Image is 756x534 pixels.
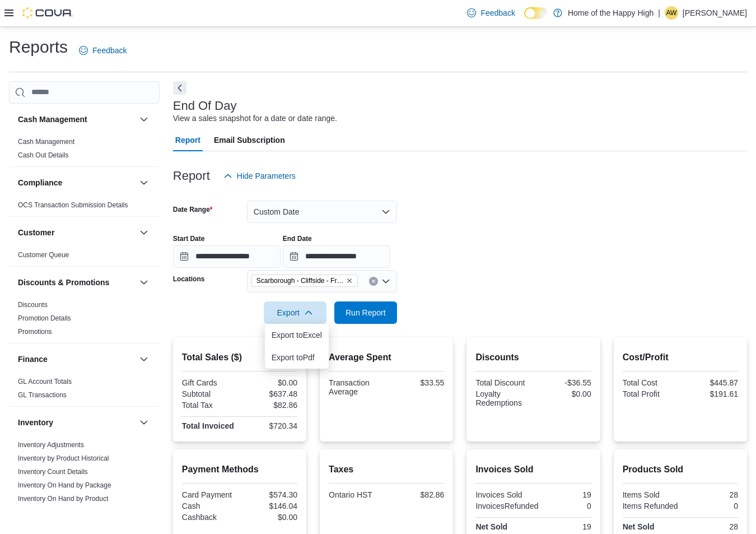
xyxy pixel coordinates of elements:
span: Promotions [18,327,52,336]
button: Finance [137,352,151,366]
div: Total Profit [623,389,678,398]
h3: Report [173,169,210,183]
span: Export [270,301,320,324]
button: Discounts & Promotions [137,276,151,289]
span: Inventory On Hand by Package [18,481,111,490]
div: $146.04 [242,502,297,510]
div: $637.48 [242,389,297,398]
a: Customer Queue [18,251,69,259]
div: Compliance [9,198,160,216]
div: 28 [683,490,738,499]
div: $574.30 [242,490,297,499]
div: Total Tax [182,401,237,410]
div: Cashback [182,513,237,522]
span: Promotion Details [18,314,71,323]
span: Inventory Count Details [18,467,88,476]
button: Compliance [18,177,135,188]
div: Invoices Sold [475,490,531,499]
input: Dark Mode [524,7,548,19]
button: Finance [18,354,135,365]
h2: Total Sales ($) [182,351,297,364]
div: Cash Management [9,135,160,166]
div: Alexia Williams [665,6,678,20]
div: Finance [9,375,160,406]
div: InvoicesRefunded [475,502,538,510]
div: 19 [536,522,591,531]
button: Custom Date [247,201,397,223]
button: Compliance [137,176,151,189]
div: $445.87 [683,378,738,387]
p: | [658,6,660,20]
div: $0.00 [536,389,591,398]
div: $33.55 [389,378,444,387]
h3: Customer [18,227,54,238]
a: OCS Transaction Submission Details [18,201,128,209]
p: Home of the Happy High [568,6,654,20]
span: Feedback [92,45,127,56]
label: End Date [283,234,312,243]
span: Inventory Adjustments [18,440,84,449]
h2: Taxes [329,463,444,476]
div: -$36.55 [536,378,591,387]
button: Export [264,301,326,324]
button: Customer [137,226,151,239]
h3: Inventory [18,417,53,428]
button: Customer [18,227,135,238]
label: Start Date [173,234,205,243]
div: Total Discount [475,378,531,387]
span: Discounts [18,300,48,309]
div: Items Refunded [623,502,678,510]
span: Email Subscription [214,129,285,151]
span: AW [666,6,676,20]
button: Inventory [137,416,151,429]
div: Items Sold [623,490,678,499]
span: Hide Parameters [237,170,296,182]
h3: Discounts & Promotions [18,277,109,288]
div: Cash [182,502,237,510]
div: $720.34 [242,421,297,430]
button: Discounts & Promotions [18,277,135,288]
span: Export to Excel [272,331,322,340]
h1: Reports [9,36,68,58]
button: Run Report [334,301,397,324]
a: Cash Management [18,138,74,146]
span: Inventory by Product Historical [18,454,109,463]
button: Clear input [369,277,378,286]
a: Inventory On Hand by Package [18,481,111,489]
button: Inventory [18,417,135,428]
button: Next [173,81,186,95]
span: Scarborough - Cliffside - Friendly Stranger [251,275,358,287]
a: Feedback [463,2,519,24]
span: Run Report [346,307,386,318]
button: Export toPdf [265,346,329,369]
a: Discounts [18,301,48,309]
button: Hide Parameters [219,165,300,187]
div: Loyalty Redemptions [475,389,531,407]
h3: Compliance [18,177,62,188]
h2: Cost/Profit [623,351,738,364]
h3: Cash Management [18,114,87,125]
button: Remove Scarborough - Cliffside - Friendly Stranger from selection in this group [346,277,353,284]
a: GL Transactions [18,391,67,399]
input: Press the down key to open a popover containing a calendar. [173,245,281,268]
div: $0.00 [242,378,297,387]
h3: Finance [18,354,48,365]
div: Ontario HST [329,490,384,499]
a: Feedback [74,39,131,62]
a: Inventory Adjustments [18,441,84,449]
span: Feedback [480,7,515,18]
h3: End Of Day [173,99,237,113]
div: Subtotal [182,389,237,398]
div: Card Payment [182,490,237,499]
span: Customer Queue [18,250,69,259]
div: 19 [536,490,591,499]
a: Inventory by Product Historical [18,454,109,462]
span: GL Transactions [18,391,67,400]
div: Gift Cards [182,378,237,387]
div: 0 [683,502,738,510]
img: Cova [22,7,73,18]
strong: Net Sold [623,522,655,531]
a: Promotion Details [18,314,71,322]
p: [PERSON_NAME] [683,6,747,20]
